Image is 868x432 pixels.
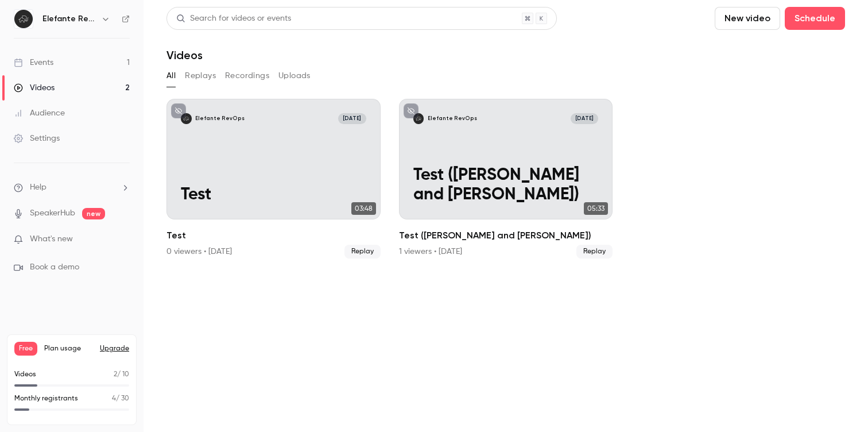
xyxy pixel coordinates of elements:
iframe: Noticeable Trigger [116,234,130,245]
li: help-dropdown-opener [14,182,130,194]
h2: Test ([PERSON_NAME] and [PERSON_NAME]) [399,229,613,242]
button: New video [715,7,780,30]
span: 05:33 [584,202,608,215]
span: Plan usage [44,344,93,353]
span: [DATE] [571,113,598,124]
span: Book a demo [30,261,79,273]
p: Monthly registrants [14,394,78,404]
h6: Elefante RevOps [42,13,96,25]
button: Upgrade [100,344,129,353]
p: Test ([PERSON_NAME] and [PERSON_NAME]) [413,166,598,205]
span: Free [14,342,37,356]
a: SpeakerHub [30,207,75,219]
p: Elefante RevOps [195,115,245,122]
button: Uploads [278,67,311,85]
button: All [166,67,176,85]
p: Test [181,186,366,205]
button: unpublished [171,103,186,118]
ul: Videos [166,99,845,259]
img: Test (Jhory and Laura) [413,113,424,124]
span: 4 [112,395,116,402]
h2: Test [166,229,381,242]
p: / 10 [114,369,129,380]
li: Test [166,99,381,259]
img: Test [181,113,192,124]
span: Replay [344,245,381,259]
button: Recordings [225,67,269,85]
a: Test (Jhory and Laura) Elefante RevOps[DATE]Test ([PERSON_NAME] and [PERSON_NAME])05:33Test ([PER... [399,99,613,259]
div: 0 viewers • [DATE] [166,246,232,257]
button: Schedule [785,7,845,30]
div: 1 viewers • [DATE] [399,246,462,257]
div: Videos [14,82,55,94]
div: Search for videos or events [176,13,291,25]
span: new [82,208,105,219]
li: Test (Jhory and Laura) [399,99,613,259]
span: Replay [576,245,613,259]
span: 2 [114,371,117,378]
span: Help [30,182,46,194]
span: [DATE] [338,113,366,124]
a: TestElefante RevOps[DATE]Test03:48Test0 viewers • [DATE]Replay [166,99,381,259]
p: Elefante RevOps [428,115,477,122]
span: 03:48 [351,202,376,215]
button: Replays [185,67,216,85]
span: What's new [30,233,73,245]
p: Videos [14,369,36,380]
div: Audience [14,107,65,119]
div: Settings [14,133,60,144]
h1: Videos [166,48,203,62]
p: / 30 [112,394,129,404]
button: unpublished [404,103,418,118]
section: Videos [166,7,845,425]
img: Elefante RevOps [14,10,33,28]
div: Events [14,57,53,68]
